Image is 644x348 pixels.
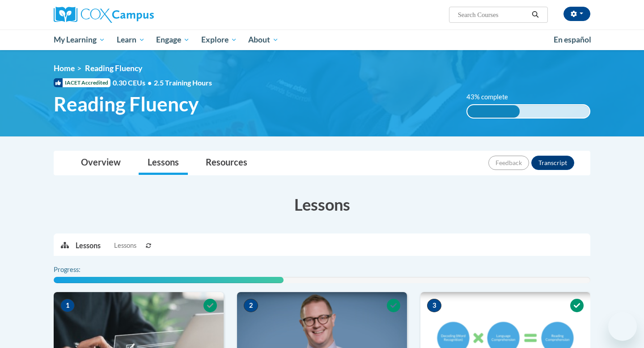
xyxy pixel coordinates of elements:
button: Search [529,9,542,20]
span: En español [554,35,591,44]
button: Feedback [488,156,529,170]
span: Learn [117,34,145,45]
button: Transcript [531,156,574,170]
a: Lessons [139,151,188,175]
span: Reading Fluency [54,92,199,116]
input: Search Courses [457,9,529,20]
label: 43% complete [466,92,518,102]
div: Main menu [40,30,604,50]
span: My Learning [54,34,105,45]
a: My Learning [48,30,111,50]
a: Explore [195,30,243,50]
span: Lessons [114,241,136,250]
a: Overview [72,151,130,175]
span: Explore [201,34,237,45]
span: Engage [156,34,190,45]
span: 2.5 Training Hours [154,78,212,87]
button: Account Settings [563,7,590,21]
img: Cox Campus [54,7,154,23]
a: Learn [111,30,151,50]
span: 2 [244,299,258,312]
a: En español [548,30,597,49]
iframe: Button to launch messaging window [608,312,637,341]
span: • [148,78,152,87]
span: IACET Accredited [54,78,110,87]
p: Lessons [76,241,101,250]
span: 0.30 CEUs [113,78,154,88]
a: Home [54,64,75,73]
a: About [243,30,285,50]
span: About [248,34,279,45]
span: 3 [427,299,441,312]
div: 43% complete [467,105,520,118]
a: Engage [150,30,195,50]
span: 1 [60,299,75,312]
h3: Lessons [54,193,590,216]
span: Reading Fluency [85,64,142,73]
label: Progress: [54,265,105,275]
a: Cox Campus [54,7,224,23]
a: Resources [197,151,256,175]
